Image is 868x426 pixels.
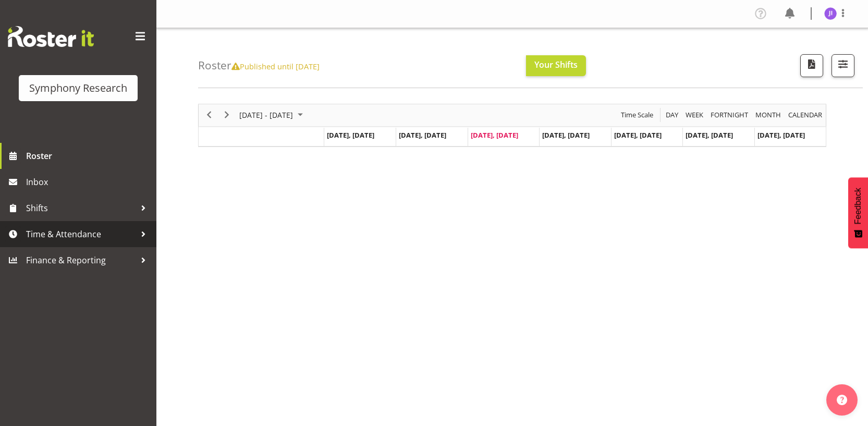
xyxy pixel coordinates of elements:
[26,226,136,242] span: Time & Attendance
[620,108,654,121] span: Time Scale
[26,148,151,164] span: Roster
[8,26,94,47] img: Rosterit website logo
[26,174,151,190] span: Inbox
[619,108,655,121] button: Time Scale
[542,130,590,140] span: [DATE], [DATE]
[614,130,662,140] span: [DATE], [DATE]
[787,108,824,121] button: Month
[684,108,704,121] span: Week
[29,80,127,96] div: Symphony Research
[754,108,783,121] button: Timeline Month
[218,104,236,126] div: next period
[665,108,679,121] span: Day
[231,61,320,71] span: Published until [DATE]
[824,7,837,20] img: jonathan-isidoro5583.jpg
[471,130,518,140] span: [DATE], [DATE]
[399,130,446,140] span: [DATE], [DATE]
[198,104,826,147] div: Timeline Week of October 8, 2025
[684,108,705,121] button: Timeline Week
[664,108,680,121] button: Timeline Day
[837,395,847,405] img: help-xxl-2.png
[534,59,578,70] span: Your Shifts
[526,55,586,76] button: Your Shifts
[26,200,136,216] span: Shifts
[327,130,374,140] span: [DATE], [DATE]
[848,177,868,248] button: Feedback - Show survey
[202,108,216,121] button: Previous
[853,188,863,224] span: Feedback
[236,104,309,126] div: October 06 - 12, 2025
[800,54,823,77] button: Download a PDF of the roster according to the set date range.
[238,108,308,121] button: October 2025
[200,104,218,126] div: previous period
[710,108,749,121] span: Fortnight
[198,59,320,71] h4: Roster
[26,252,136,268] span: Finance & Reporting
[832,54,854,77] button: Filter Shifts
[686,130,733,140] span: [DATE], [DATE]
[757,130,805,140] span: [DATE], [DATE]
[787,108,823,121] span: calendar
[220,108,234,121] button: Next
[238,108,294,121] span: [DATE] - [DATE]
[709,108,750,121] button: Fortnight
[754,108,782,121] span: Month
